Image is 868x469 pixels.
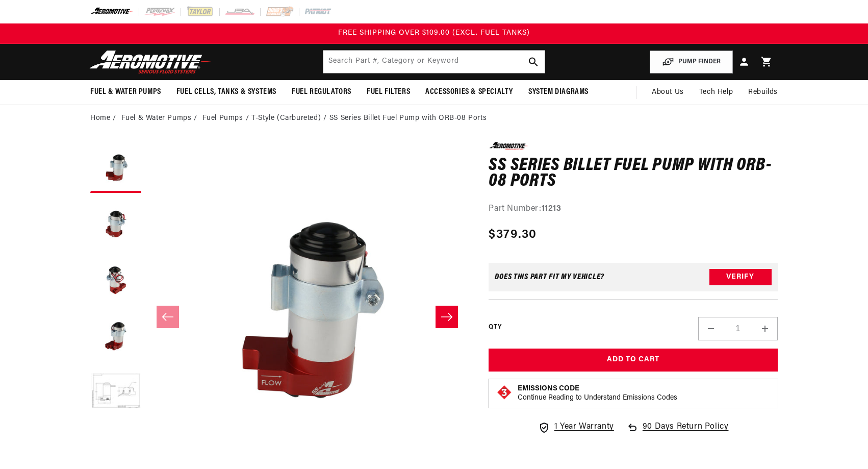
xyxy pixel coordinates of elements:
[90,113,778,124] nav: breadcrumbs
[90,254,141,305] button: Load image 3 in gallery view
[489,349,778,372] button: Add to Cart
[518,385,579,392] strong: Emissions Code
[90,310,141,361] button: Load image 4 in gallery view
[121,113,192,124] a: Fuel & Water Pumps
[90,366,141,417] button: Load image 5 in gallery view
[338,29,530,37] span: FREE SHIPPING OVER $109.00 (EXCL. FUEL TANKS)
[495,273,604,281] div: Does This part fit My vehicle?
[367,87,410,97] span: Fuel Filters
[652,88,684,96] span: About Us
[169,80,284,104] summary: Fuel Cells, Tanks & Systems
[521,80,596,104] summary: System Diagrams
[522,51,545,73] button: search button
[157,306,179,328] button: Slide left
[528,87,589,97] span: System Diagrams
[518,384,677,403] button: Emissions CodeContinue Reading to Understand Emissions Codes
[709,269,772,285] button: Verify
[554,421,614,434] span: 1 Year Warranty
[425,87,513,97] span: Accessories & Specialty
[90,198,141,249] button: Load image 2 in gallery view
[644,80,692,105] a: About Us
[748,87,778,98] span: Rebuilds
[699,87,733,98] span: Tech Help
[83,80,169,104] summary: Fuel & Water Pumps
[496,384,513,401] img: Emissions code
[251,113,329,124] li: T-Style (Carbureted)
[292,87,351,97] span: Fuel Regulators
[436,306,458,328] button: Slide right
[650,51,733,73] button: PUMP FINDER
[692,80,741,105] summary: Tech Help
[202,113,243,124] a: Fuel Pumps
[90,142,141,193] button: Load image 1 in gallery view
[643,421,729,444] span: 90 Days Return Policy
[489,203,778,216] div: Part Number:
[489,323,501,332] label: QTY
[626,421,729,444] a: 90 Days Return Policy
[538,421,614,434] a: 1 Year Warranty
[542,205,561,213] strong: 11213
[329,113,487,124] li: SS Series Billet Fuel Pump with ORB-08 Ports
[741,80,785,105] summary: Rebuilds
[359,80,418,104] summary: Fuel Filters
[284,80,359,104] summary: Fuel Regulators
[323,51,545,73] input: Search by Part Number, Category or Keyword
[176,87,276,97] span: Fuel Cells, Tanks & Systems
[489,226,537,244] span: $379.30
[418,80,521,104] summary: Accessories & Specialty
[489,158,778,190] h1: SS Series Billet Fuel Pump with ORB-08 Ports
[90,87,161,97] span: Fuel & Water Pumps
[87,50,214,74] img: Aeromotive
[518,393,677,403] p: Continue Reading to Understand Emissions Codes
[90,113,110,124] a: Home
